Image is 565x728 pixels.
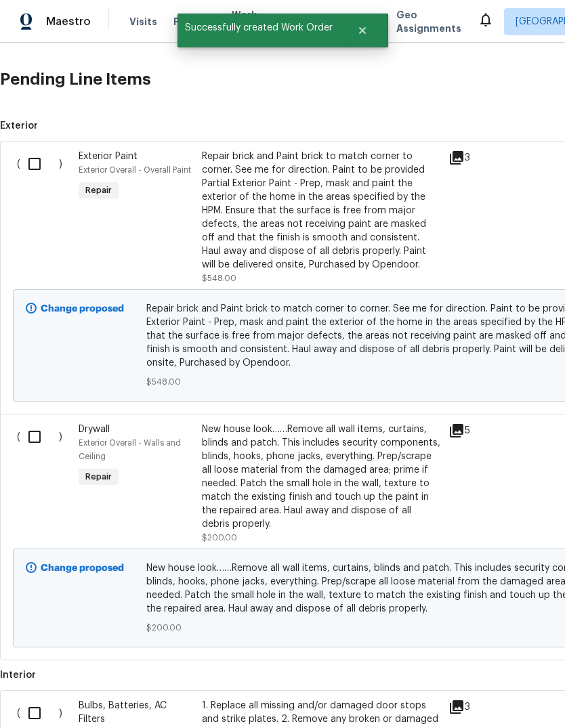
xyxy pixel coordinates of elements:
span: $200.00 [202,534,237,542]
div: ( ) [13,146,75,289]
div: ( ) [13,419,75,549]
span: Bulbs, Batteries, AC Filters [79,701,167,724]
span: $548.00 [202,274,236,282]
span: Exterior Overall - Walls and Ceiling [79,439,181,461]
div: New house look……Remove all wall items, curtains, blinds and patch. This includes security compone... [202,423,440,531]
div: 3 [448,150,502,166]
div: 3 [448,699,502,715]
span: Successfully created Work Order [177,14,340,42]
b: Change proposed [41,563,124,573]
span: Projects [173,15,215,28]
span: Exterior Paint [79,152,138,161]
span: Visits [129,15,157,28]
button: Close [340,17,385,44]
span: Repair [80,470,117,484]
span: Repair [80,184,117,197]
div: 5 [448,423,502,439]
span: Drywall [79,425,110,434]
span: Exterior Overall - Overall Paint [79,166,191,174]
b: Change proposed [41,304,124,314]
span: Work Orders [232,8,266,35]
div: Repair brick and Paint brick to match corner to corner. See me for direction. Paint to be provide... [202,150,440,272]
span: Maestro [46,15,91,28]
span: Geo Assignments [396,8,461,35]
